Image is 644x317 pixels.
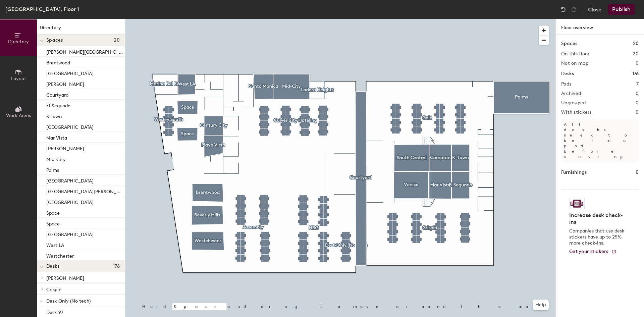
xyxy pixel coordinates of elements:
p: K-Town [46,112,62,119]
img: Sticker logo [569,198,585,209]
h2: 0 [636,100,639,106]
p: [GEOGRAPHIC_DATA] [46,122,94,130]
span: Desks [46,264,59,269]
div: [GEOGRAPHIC_DATA], Floor 1 [5,5,79,13]
h2: Ungrouped [561,100,586,106]
h2: 0 [636,110,639,115]
p: El Segundo [46,101,70,109]
span: Desk Only (No tech) [46,298,91,304]
h2: With stickers [561,110,592,115]
h1: 20 [633,40,639,47]
span: Crispin [46,287,61,293]
p: West LA [46,241,64,248]
p: [GEOGRAPHIC_DATA] [46,69,94,76]
h1: Furnishings [561,169,587,176]
h2: 0 [636,91,639,96]
p: Companies that use desk stickers have up to 25% more check-ins. [569,228,627,246]
h2: On this floor [561,51,590,57]
p: [PERSON_NAME] [46,80,84,87]
h1: Floor overview [556,19,644,35]
h1: Spaces [561,40,577,47]
h2: 20 [633,51,639,57]
span: Spaces [46,38,63,43]
p: Palms [46,165,59,173]
h4: Increase desk check-ins [569,212,627,225]
h1: Directory [37,24,125,35]
span: 176 [113,264,120,269]
button: Publish [608,4,635,15]
h2: 0 [636,61,639,66]
p: [GEOGRAPHIC_DATA][PERSON_NAME] [46,187,124,195]
h2: 7 [636,82,639,87]
p: Brentwood [46,58,70,66]
button: Close [588,4,601,15]
p: [GEOGRAPHIC_DATA] [46,176,94,184]
p: [GEOGRAPHIC_DATA] [46,230,94,237]
span: Layout [11,76,26,82]
button: Help [533,300,549,310]
h2: Pods [561,82,571,87]
p: Space [46,208,60,216]
h2: Archived [561,91,581,96]
h1: Desks [561,70,574,77]
p: All desks need to be in a pod before saving [561,119,639,162]
p: Mid-City [46,155,66,162]
span: Work Areas [6,113,31,118]
span: Directory [8,39,29,45]
p: Desk 97 [46,308,63,315]
p: Space [46,219,60,227]
p: [GEOGRAPHIC_DATA] [46,198,94,205]
p: [PERSON_NAME] [46,144,84,152]
span: 20 [114,38,120,43]
p: Westchester [46,251,74,259]
p: Mar Vista [46,133,67,141]
img: Redo [571,6,577,13]
span: Get your stickers [569,249,608,254]
a: Get your stickers [569,249,616,255]
img: Undo [560,6,567,13]
p: Courtyard [46,90,68,98]
h1: 176 [632,70,639,77]
span: [PERSON_NAME] [46,275,84,281]
h2: Not on map [561,61,588,66]
p: [PERSON_NAME][GEOGRAPHIC_DATA] [46,47,124,55]
h1: 0 [636,169,639,176]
